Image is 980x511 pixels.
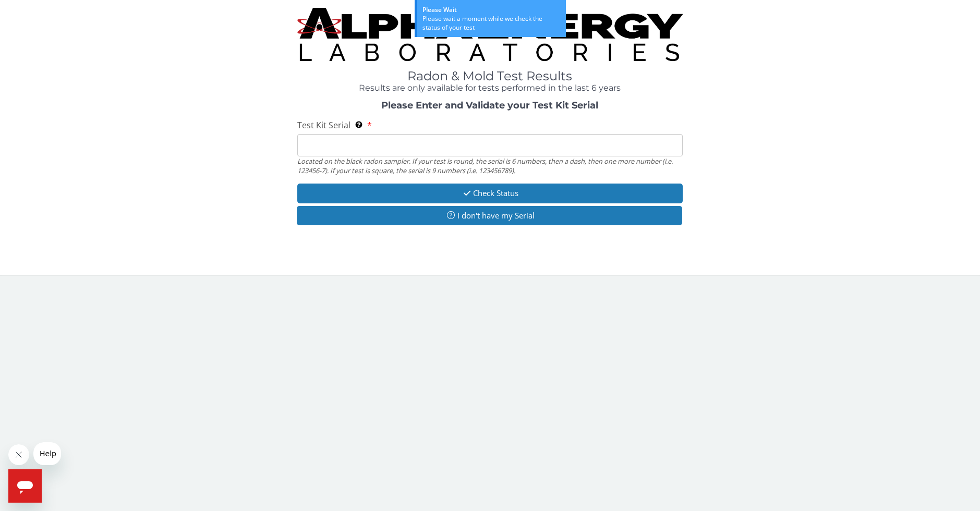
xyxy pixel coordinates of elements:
div: Located on the black radon sampler. If your test is round, the serial is 6 numbers, then a dash, ... [297,156,683,176]
h1: Radon & Mold Test Results [297,69,683,83]
iframe: Close message [8,444,29,465]
strong: Please Enter and Validate your Test Kit Serial [381,100,598,111]
iframe: Button to launch messaging window [8,469,42,503]
div: Please Wait [422,5,561,14]
iframe: Message from company [33,442,61,465]
h4: Results are only available for tests performed in the last 6 years [297,83,683,93]
button: I don't have my Serial [297,206,683,225]
span: Test Kit Serial [297,119,350,131]
button: Check Status [297,184,683,203]
div: Please wait a moment while we check the status of your test [422,14,561,32]
img: TightCrop.jpg [297,8,683,61]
